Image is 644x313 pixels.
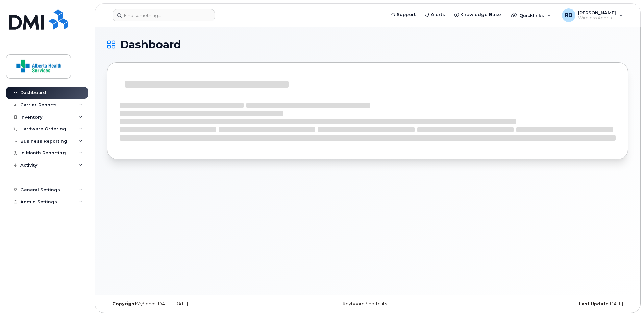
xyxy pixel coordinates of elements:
a: Keyboard Shortcuts [343,301,387,306]
strong: Last Update [579,301,609,306]
div: MyServe [DATE]–[DATE] [107,301,281,307]
span: Dashboard [120,40,181,50]
div: [DATE] [454,301,628,307]
strong: Copyright [112,301,137,306]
